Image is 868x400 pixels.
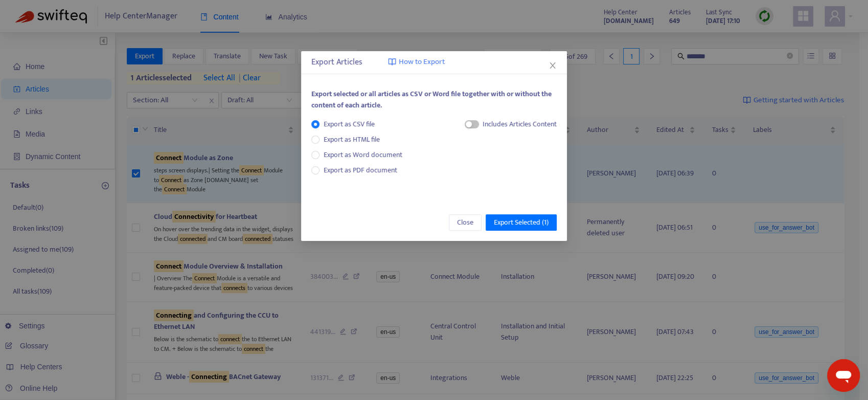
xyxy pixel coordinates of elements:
[399,56,445,68] span: How to Export
[319,134,384,145] span: Export as HTML file
[483,119,557,130] div: Includes Articles Content
[827,359,860,392] iframe: Button to launch messaging window
[324,164,397,176] span: Export as PDF document
[319,119,379,130] span: Export as CSV file
[549,61,557,70] span: close
[486,214,557,231] button: Export Selected (1)
[388,56,445,68] a: How to Export
[388,58,396,66] img: image-link
[449,214,482,231] button: Close
[311,88,552,111] span: Export selected or all articles as CSV or Word file together with or without the content of each ...
[319,149,406,161] span: Export as Word document
[457,217,473,228] span: Close
[547,60,558,71] button: Close
[311,56,557,69] div: Export Articles
[494,217,549,228] span: Export Selected ( 1 )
